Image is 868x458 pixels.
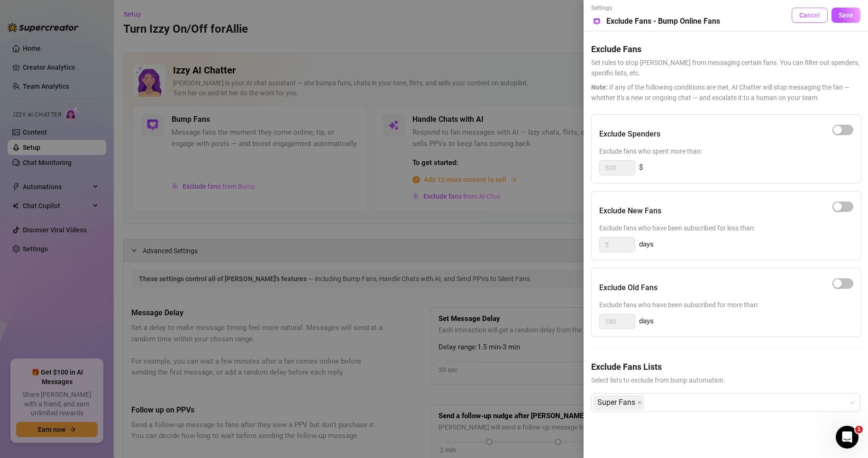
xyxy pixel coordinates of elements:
span: Save [839,11,853,19]
span: If any of the following conditions are met, AI Chatter will stop messaging the fan — whether it's... [591,82,860,103]
span: Exclude fans who have been subscribed for less than: [599,223,853,233]
h5: Exclude Fans Lists [591,360,860,373]
span: Select lists to exclude from bump automation. [591,375,860,385]
h5: Exclude Old Fans [599,282,658,293]
span: close [637,400,642,405]
span: Settings [591,4,720,13]
span: Note: [591,83,608,91]
span: days [639,239,654,250]
h5: Exclude New Fans [599,205,661,217]
span: Exclude fans who spent more than: [599,146,853,156]
span: days [639,316,654,327]
h5: Exclude Fans [591,43,860,55]
button: Cancel [792,8,828,23]
span: Cancel [799,11,820,19]
span: Set rules to stop [PERSON_NAME] from messaging certain fans. You can filter out spenders, specifi... [591,57,860,78]
span: Exclude fans who have been subscribed for more than: [599,300,853,310]
h5: Exclude Fans - Bump Online Fans [606,16,720,27]
button: Save [831,8,860,23]
span: Super Fans [597,395,635,410]
span: $ [639,162,643,174]
h5: Exclude Spenders [599,128,660,140]
span: Super Fans [593,395,644,410]
iframe: Intercom live chat [836,426,859,449]
span: 1 [855,426,863,433]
